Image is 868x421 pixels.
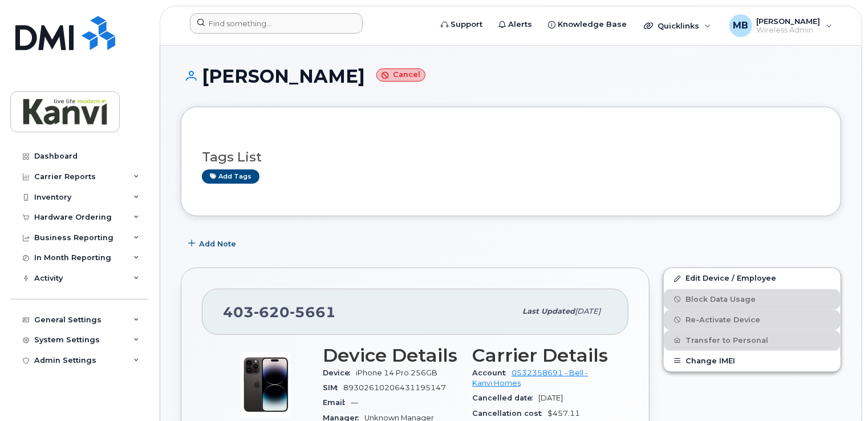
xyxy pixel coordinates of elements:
[223,303,336,321] span: 403
[472,409,547,418] span: Cancellation cost
[664,268,841,289] a: Edit Device / Employee
[686,315,760,324] span: Re-Activate Device
[376,68,425,82] small: Cancel
[356,369,437,377] span: iPhone 14 Pro 256GB
[472,345,608,366] h3: Carrier Details
[199,238,236,249] span: Add Note
[538,394,563,402] span: [DATE]
[323,345,459,366] h3: Device Details
[472,394,538,402] span: Cancelled date
[472,369,588,387] a: 0532358691 - Bell - Kanvi Homes
[202,169,259,184] a: Add tags
[664,330,841,351] button: Transfer to Personal
[664,351,841,371] button: Change IMEI
[323,369,356,377] span: Device
[290,303,336,321] span: 5661
[323,383,343,392] span: SIM
[232,351,300,419] img: image20231002-3703462-11aim6e.jpeg
[323,398,351,407] span: Email
[472,369,512,377] span: Account
[547,409,580,418] span: $457.11
[343,383,446,392] span: 89302610206431195147
[202,150,820,164] h3: Tags List
[254,303,290,321] span: 620
[351,398,358,407] span: —
[181,233,246,254] button: Add Note
[664,310,841,330] button: Re-Activate Device
[664,289,841,310] button: Block Data Usage
[575,307,601,315] span: [DATE]
[522,307,575,315] span: Last updated
[181,66,841,86] h1: [PERSON_NAME]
